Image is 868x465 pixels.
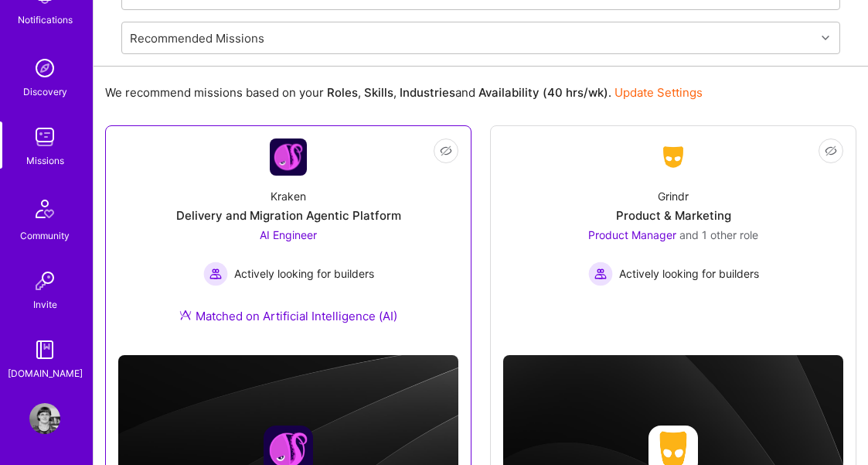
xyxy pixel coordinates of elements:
[655,143,692,171] img: Company Logo
[130,29,264,46] div: Recommended Missions
[234,265,374,282] span: Actively looking for builders
[588,262,613,286] img: Actively looking for builders
[614,85,703,100] a: Update Settings
[8,365,83,381] div: [DOMAIN_NAME]
[203,262,228,286] img: Actively looking for builders
[23,84,67,100] div: Discovery
[26,152,64,169] div: Missions
[260,228,317,241] span: AI Engineer
[658,188,689,204] div: Grindr
[29,334,60,365] img: guide book
[619,265,759,282] span: Actively looking for builders
[616,207,731,224] div: Product & Marketing
[20,227,70,244] div: Community
[400,85,455,100] b: Industries
[29,121,60,152] img: teamwork
[179,308,397,324] div: Matched on Artificial Intelligence (AI)
[29,403,60,434] img: User Avatar
[179,309,192,321] img: Ateam Purple Icon
[825,145,837,157] i: icon EyeClosed
[364,85,393,100] b: Skills
[503,138,843,337] a: Company LogoGrindrProduct & MarketingProduct Manager and 1 other roleActively looking for builder...
[822,34,829,42] i: icon Chevron
[270,138,307,176] img: Company Logo
[105,84,703,101] p: We recommend missions based on your , , and .
[440,145,452,157] i: icon EyeClosed
[588,228,676,241] span: Product Manager
[118,138,458,343] a: Company LogoKrakenDelivery and Migration Agentic PlatformAI Engineer Actively looking for builder...
[33,296,57,313] div: Invite
[176,207,401,224] div: Delivery and Migration Agentic Platform
[327,85,358,100] b: Roles
[29,265,60,296] img: Invite
[26,403,64,434] a: User Avatar
[26,190,63,227] img: Community
[18,12,73,28] div: Notifications
[478,85,608,100] b: Availability (40 hrs/wk)
[29,53,60,84] img: discovery
[679,228,758,241] span: and 1 other role
[271,188,306,204] div: Kraken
